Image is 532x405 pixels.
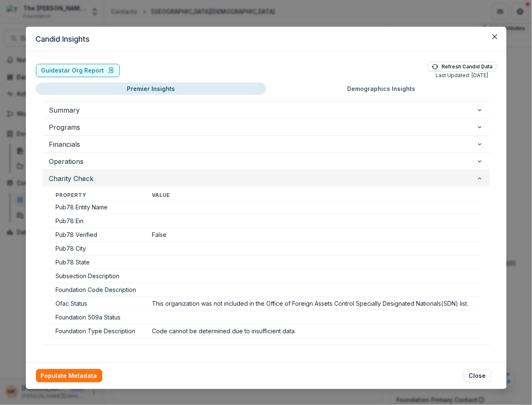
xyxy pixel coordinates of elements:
[145,228,483,242] td: False
[49,269,146,283] td: Subsection Description
[145,325,483,338] td: Code cannot be determined due to insufficient data.
[49,242,146,256] td: Pub78 City
[436,72,489,79] p: Last Updated: [DATE]
[36,369,102,382] button: Populate Metadata
[49,201,146,214] td: Pub78 Entity Name
[145,297,483,311] td: This organization was not included in the Office of Foreign Assets Control Specially Designated N...
[49,311,146,325] td: Foundation 509a Status
[49,174,477,184] span: Charity Check
[428,62,497,72] button: Refresh Candid Data
[49,325,146,338] td: Foundation Type Description
[43,187,490,345] div: Charity Check
[36,83,266,95] button: Premier Insights
[49,214,146,228] td: Pub78 Ein
[36,64,120,77] a: Guidestar Org Report
[266,83,497,95] button: Demographics Insights
[43,170,490,187] button: Charity Check
[49,139,477,149] span: Financials
[43,136,490,153] button: Financials
[49,256,146,269] td: Pub78 State
[43,119,490,136] button: Programs
[43,153,490,170] button: Operations
[49,122,477,132] span: Programs
[49,297,146,311] td: Ofac Status
[488,30,502,43] button: Close
[464,369,492,382] button: Close
[49,283,146,297] td: Foundation Code Description
[49,228,146,242] td: Pub78 Verified
[49,156,477,166] span: Operations
[26,27,507,52] header: Candid Insights
[43,102,490,118] button: Summary
[145,190,483,201] th: Value
[49,105,477,115] span: Summary
[49,190,146,201] th: Property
